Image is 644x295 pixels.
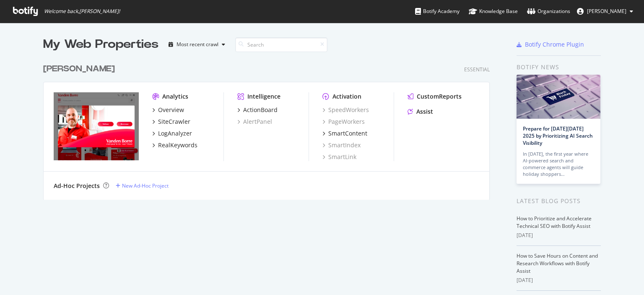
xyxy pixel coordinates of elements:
[415,7,460,16] div: Botify Academy
[116,182,169,189] a: New Ad-Hoc Project
[517,40,584,49] a: Botify Chrome Plugin
[237,106,278,114] a: ActionBoard
[332,92,361,101] div: Activation
[247,92,280,101] div: Intelligence
[527,7,570,16] div: Organizations
[237,117,272,126] a: AlertPanel
[587,8,626,15] span: Harold Simonart
[328,129,367,138] div: SmartContent
[416,107,433,116] div: Assist
[43,36,158,53] div: My Web Properties
[464,66,490,73] div: Essential
[177,42,218,47] div: Most recent crawl
[243,106,278,114] div: ActionBoard
[54,182,100,190] div: Ad-Hoc Projects
[162,92,188,101] div: Analytics
[158,117,190,126] div: SiteCrawler
[517,63,601,72] div: Botify news
[322,153,356,161] a: SmartLink
[517,75,600,119] img: Prepare for Black Friday 2025 by Prioritizing AI Search Visibility
[43,63,115,75] div: [PERSON_NAME]
[122,182,169,189] div: New Ad-Hoc Project
[408,107,433,116] a: Assist
[158,129,192,138] div: LogAnalyzer
[417,92,462,101] div: CustomReports
[152,129,192,138] a: LogAnalyzer
[408,92,462,101] a: CustomReports
[235,37,327,52] input: Search
[54,92,139,160] img: www.vandenborre.be/
[44,8,120,15] span: Welcome back, [PERSON_NAME] !
[152,141,197,149] a: RealKeywords
[517,277,601,284] div: [DATE]
[158,141,197,149] div: RealKeywords
[469,7,518,16] div: Knowledge Base
[158,106,184,114] div: Overview
[322,106,369,114] a: SpeedWorkers
[517,215,592,230] a: How to Prioritize and Accelerate Technical SEO with Botify Assist
[43,63,118,75] a: [PERSON_NAME]
[322,141,361,149] a: SmartIndex
[525,40,584,49] div: Botify Chrome Plugin
[517,252,598,274] a: How to Save Hours on Content and Research Workflows with Botify Assist
[517,232,601,239] div: [DATE]
[322,117,365,126] a: PageWorkers
[322,129,367,138] a: SmartContent
[165,38,229,51] button: Most recent crawl
[43,53,496,200] div: grid
[517,196,601,206] div: Latest Blog Posts
[523,151,594,178] div: In [DATE], the first year where AI-powered search and commerce agents will guide holiday shoppers…
[152,106,184,114] a: Overview
[570,5,640,18] button: [PERSON_NAME]
[152,117,190,126] a: SiteCrawler
[523,125,593,146] a: Prepare for [DATE][DATE] 2025 by Prioritizing AI Search Visibility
